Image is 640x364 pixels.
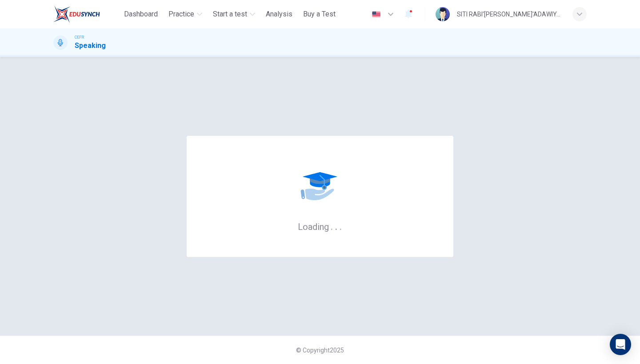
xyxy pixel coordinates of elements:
span: © Copyright 2025 [296,347,344,354]
div: SITI RABI'[PERSON_NAME]'ADAWIYAH [PERSON_NAME] [457,9,562,20]
button: Buy a Test [300,6,339,22]
span: Analysis [266,9,292,20]
button: Analysis [262,6,296,22]
h6: . [330,218,333,233]
span: Practice [168,9,194,20]
a: ELTC logo [53,5,120,23]
span: CEFR [75,34,84,40]
img: ELTC logo [53,5,100,23]
span: Buy a Test [303,9,336,20]
button: Practice [165,6,206,22]
span: Start a test [213,9,247,20]
img: en [371,11,382,18]
h6: Loading [298,221,342,232]
button: Start a test [209,6,259,22]
h6: . [335,218,338,233]
h1: Speaking [75,40,106,51]
button: Dashboard [120,6,161,22]
div: Open Intercom Messenger [610,334,631,355]
img: Profile picture [436,7,450,21]
h6: . [339,218,342,233]
span: Dashboard [124,9,158,20]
